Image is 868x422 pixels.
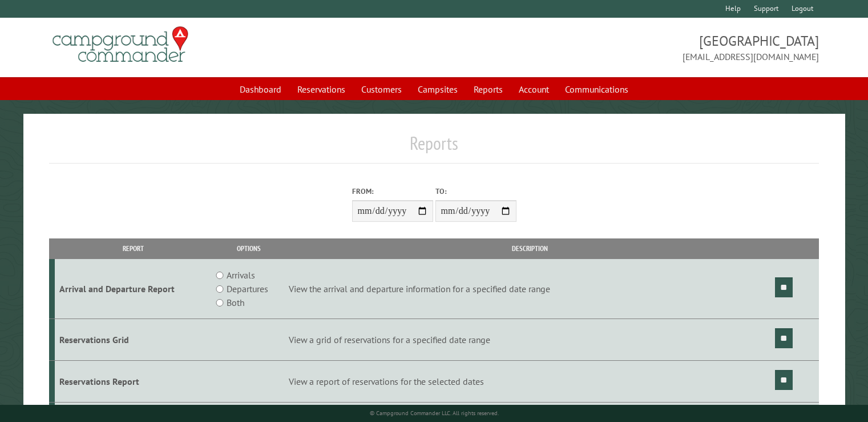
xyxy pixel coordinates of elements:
td: View the arrival and departure information for a specified date range [287,259,773,319]
img: Campground Commander [49,22,192,67]
a: Campsites [411,78,465,100]
h1: Reports [49,132,819,164]
a: Dashboard [233,78,288,100]
label: From: [352,186,433,197]
a: Communications [558,78,635,100]
a: Account [512,78,556,100]
td: Arrival and Departure Report [55,259,211,319]
th: Options [211,238,287,258]
a: Reports [467,78,510,100]
label: Arrivals [227,268,255,282]
a: Customers [354,78,409,100]
label: Both [227,296,244,309]
label: Departures [227,282,268,296]
th: Report [55,238,211,258]
a: Reservations [290,78,352,100]
td: View a report of reservations for the selected dates [287,360,773,402]
td: Reservations Report [55,360,211,402]
th: Description [287,238,773,258]
td: Reservations Grid [55,319,211,361]
label: To: [435,186,516,197]
small: © Campground Commander LLC. All rights reserved. [370,409,499,417]
td: View a grid of reservations for a specified date range [287,319,773,361]
span: [GEOGRAPHIC_DATA] [EMAIL_ADDRESS][DOMAIN_NAME] [434,31,819,63]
